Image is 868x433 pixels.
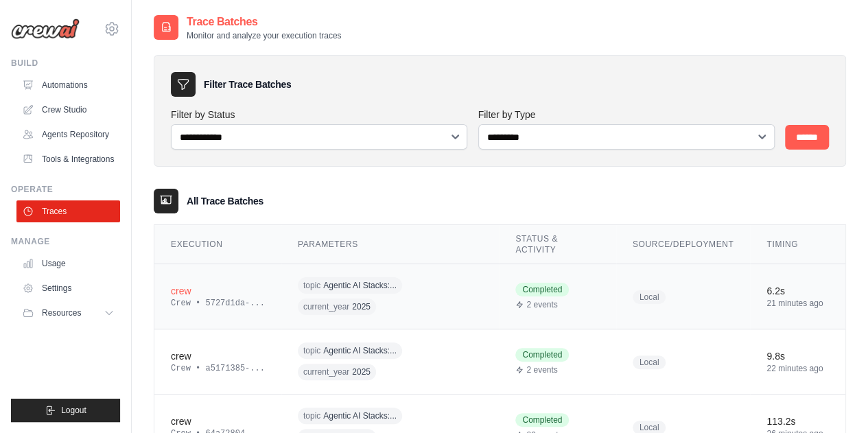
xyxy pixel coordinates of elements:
[303,410,320,421] span: topic
[303,280,320,291] span: topic
[633,355,666,369] span: Local
[11,236,120,247] div: Manage
[16,200,120,222] a: Traces
[303,366,349,377] span: current_year
[16,302,120,324] button: Resources
[16,148,120,170] a: Tools & Integrations
[11,184,120,195] div: Operate
[171,349,265,363] div: crew
[766,284,829,298] div: 6.2s
[204,78,291,91] h3: Filter Trace Batches
[750,225,845,264] th: Timing
[766,414,829,428] div: 113.2s
[16,253,120,274] a: Usage
[16,124,120,145] a: Agents Repository
[11,58,120,69] div: Build
[154,264,845,329] tr: View details for crew execution
[515,413,569,427] span: Completed
[171,414,265,428] div: crew
[298,275,482,318] div: topic: Agentic AI Stacks: Why CrewAI is the best option., current_year: 2025
[187,14,341,30] h2: Trace Batches
[16,99,120,121] a: Crew Studio
[515,348,569,362] span: Completed
[61,405,86,416] span: Logout
[766,363,829,374] div: 22 minutes ago
[154,329,845,395] tr: View details for crew execution
[154,225,281,264] th: Execution
[171,108,467,121] label: Filter by Status
[352,366,371,377] span: 2025
[323,345,397,356] span: Agentic AI Stacks:...
[171,363,265,374] div: Crew • a5171385-...
[187,194,263,208] h3: All Trace Batches
[171,284,265,298] div: crew
[478,108,775,121] label: Filter by Type
[303,301,349,312] span: current_year
[323,280,397,291] span: Agentic AI Stacks:...
[323,410,397,421] span: Agentic AI Stacks:...
[616,225,751,264] th: Source/Deployment
[11,19,80,39] img: Logo
[766,298,829,309] div: 21 minutes ago
[303,345,320,356] span: topic
[42,307,81,318] span: Resources
[526,364,557,375] span: 2 events
[171,298,265,309] div: Crew • 5727d1da-...
[16,74,120,96] a: Automations
[352,301,371,312] span: 2025
[16,277,120,299] a: Settings
[298,340,482,383] div: topic: Agentic AI Stacks: Why CrewAI is the best option., current_year: 2025
[766,349,829,363] div: 9.8s
[526,299,557,310] span: 2 events
[499,225,615,264] th: Status & Activity
[515,283,569,296] span: Completed
[11,399,120,422] button: Logout
[281,225,499,264] th: Parameters
[187,30,341,41] p: Monitor and analyze your execution traces
[633,290,666,304] span: Local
